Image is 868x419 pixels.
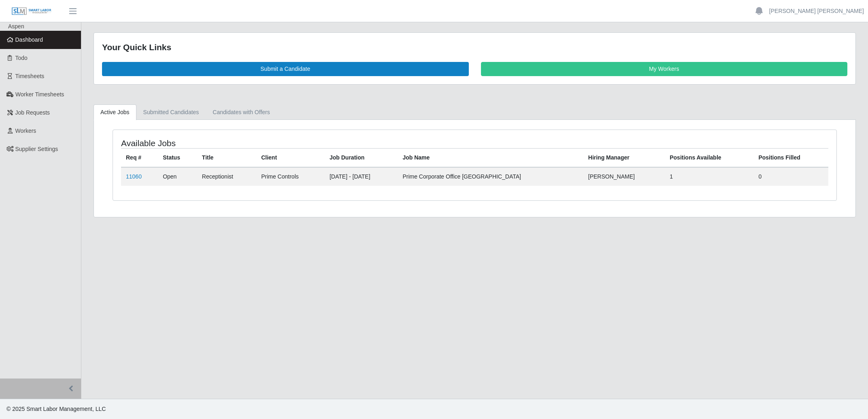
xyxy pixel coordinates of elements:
[481,62,848,76] a: My Workers
[15,128,36,134] span: Workers
[206,104,277,120] a: Candidates with Offers
[769,7,864,15] a: [PERSON_NAME] [PERSON_NAME]
[256,167,325,186] td: Prime Controls
[158,148,197,167] th: Status
[15,109,50,116] span: Job Requests
[102,62,469,76] a: Submit a Candidate
[158,167,197,186] td: Open
[15,91,64,98] span: Worker Timesheets
[753,167,828,186] td: 0
[15,73,45,79] span: Timesheets
[126,173,142,180] a: 11060
[398,148,583,167] th: Job Name
[15,146,58,152] span: Supplier Settings
[197,167,256,186] td: Receptionist
[121,148,158,167] th: Req #
[94,104,136,120] a: Active Jobs
[197,148,256,167] th: Title
[665,167,753,186] td: 1
[583,148,665,167] th: Hiring Manager
[753,148,828,167] th: Positions Filled
[325,148,398,167] th: Job Duration
[256,148,325,167] th: Client
[136,104,206,120] a: Submitted Candidates
[15,55,28,61] span: Todo
[665,148,753,167] th: Positions Available
[11,7,52,16] img: SLM Logo
[325,167,398,186] td: [DATE] - [DATE]
[6,406,106,412] span: © 2025 Smart Labor Management, LLC
[121,138,408,148] h4: Available Jobs
[15,36,43,43] span: Dashboard
[398,167,583,186] td: Prime Corporate Office [GEOGRAPHIC_DATA]
[8,23,24,30] span: Aspen
[583,167,665,186] td: [PERSON_NAME]
[102,41,847,54] div: Your Quick Links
